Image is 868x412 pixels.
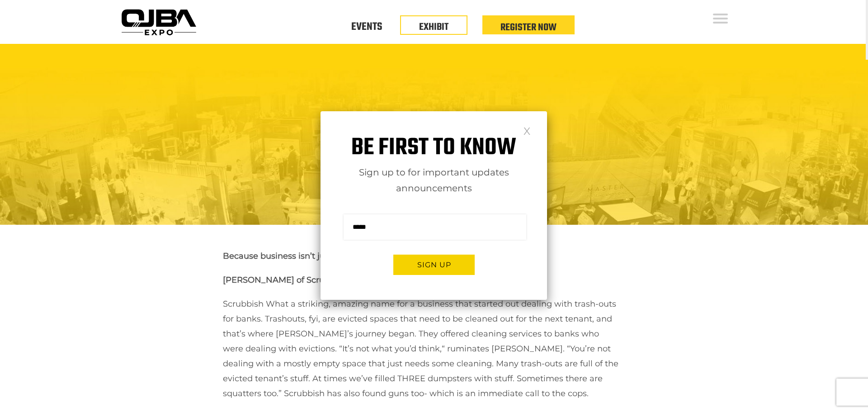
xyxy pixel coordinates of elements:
[339,105,529,174] a: Scrubbish
[500,20,557,35] a: Register Now
[223,297,618,401] p: Scrubbish What a striking, amazing name for a business that started out dealing with trash-outs f...
[223,251,528,261] strong: Because business isn’t just about what you know, it’s about who you know.
[419,19,448,35] a: EXHIBIT
[393,255,475,275] button: Sign up
[321,134,547,162] h1: Be first to know
[321,165,547,196] p: Sign up to for important updates announcements
[223,275,347,285] strong: [PERSON_NAME] of Scrubbish
[523,127,531,134] a: Close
